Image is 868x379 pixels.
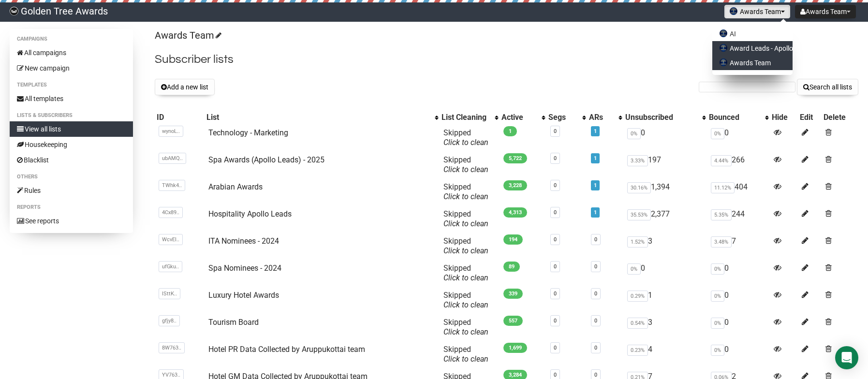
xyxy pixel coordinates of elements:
[711,291,724,302] span: 0%
[503,289,523,299] span: 339
[554,236,557,243] a: 0
[159,288,180,299] span: lSttK..
[443,354,488,364] a: Click to clean
[554,182,557,189] a: 0
[443,165,488,174] a: Click to clean
[623,178,707,205] td: 1,394
[594,236,597,243] a: 0
[594,345,597,351] a: 0
[10,183,133,198] a: Rules
[10,121,133,137] a: View all lists
[443,209,488,228] span: Skipped
[627,236,648,248] span: 1.52%
[623,314,707,341] td: 3
[10,45,133,60] a: All campaigns
[594,291,597,297] a: 0
[443,263,488,282] span: Skipped
[208,155,324,164] a: Spa Awards (Apollo Leads) - 2025
[10,91,133,106] a: All templates
[443,236,488,255] span: Skipped
[707,341,770,368] td: 0
[594,263,597,270] a: 0
[10,152,133,168] a: Blacklist
[711,263,724,275] span: 0%
[730,7,737,15] img: favicons
[627,291,648,302] span: 0.29%
[155,51,858,68] h2: Subscriber lists
[10,7,18,15] img: f8b559bad824ed76f7defaffbc1b54fa
[724,5,790,18] button: Awards Team
[720,44,727,52] img: favicons
[554,155,557,161] a: 0
[720,58,727,66] img: favicons
[208,291,279,300] a: Luxury Hotel Awards
[159,315,180,326] span: gfjy8..
[707,178,770,205] td: 404
[440,111,500,124] th: List Cleaning: No sort applied, activate to apply an ascending sort
[205,111,440,124] th: List: No sort applied, activate to apply an ascending sort
[208,318,259,327] a: Tourism Board
[554,291,557,297] a: 0
[501,113,537,122] div: Active
[711,345,724,356] span: 0%
[627,128,641,139] span: 0%
[441,113,490,122] div: List Cleaning
[623,260,707,287] td: 0
[208,345,365,354] a: Hotel PR Data Collected by Aruppukottai team
[443,345,488,364] span: Skipped
[707,233,770,260] td: 7
[707,314,770,341] td: 0
[623,205,707,233] td: 2,377
[623,124,707,151] td: 0
[589,113,614,122] div: ARs
[797,79,858,95] button: Search all lists
[443,291,488,309] span: Skipped
[554,372,557,378] a: 0
[159,234,183,245] span: WcvEI..
[594,182,597,189] a: 1
[10,110,133,121] li: Lists & subscribers
[157,113,203,122] div: ID
[159,126,183,137] span: wynoL..
[822,111,858,124] th: Delete: No sort applied, sorting is disabled
[623,111,707,124] th: Unsubscribed: No sort applied, activate to apply an ascending sort
[711,155,732,166] span: 4.44%
[623,233,707,260] td: 3
[503,316,523,326] span: 557
[712,27,793,41] a: AI
[594,372,597,378] a: 0
[206,113,430,122] div: List
[443,300,488,309] a: Click to clean
[443,246,488,255] a: Click to clean
[711,318,724,329] span: 0%
[503,180,527,190] span: 3,228
[503,153,527,163] span: 5,722
[443,327,488,336] a: Click to clean
[623,341,707,368] td: 4
[594,209,597,216] a: 1
[10,79,133,91] li: Templates
[711,182,735,193] span: 11.12%
[554,128,557,134] a: 0
[443,182,488,201] span: Skipped
[772,113,796,122] div: Hide
[594,318,597,324] a: 0
[623,287,707,314] td: 1
[707,151,770,178] td: 266
[711,236,732,248] span: 3.48%
[155,29,220,41] a: Awards Team
[627,263,641,275] span: 0%
[159,180,185,191] span: TWhk4..
[10,202,133,213] li: Reports
[835,346,858,369] div: Open Intercom Messenger
[10,213,133,229] a: See reports
[443,128,488,147] span: Skipped
[208,263,281,273] a: Spa Nominees - 2024
[443,219,488,228] a: Click to clean
[587,111,623,124] th: ARs: No sort applied, activate to apply an ascending sort
[443,273,488,282] a: Click to clean
[208,236,279,246] a: ITA Nominees - 2024
[10,60,133,76] a: New campaign
[443,318,488,336] span: Skipped
[443,138,488,147] a: Click to clean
